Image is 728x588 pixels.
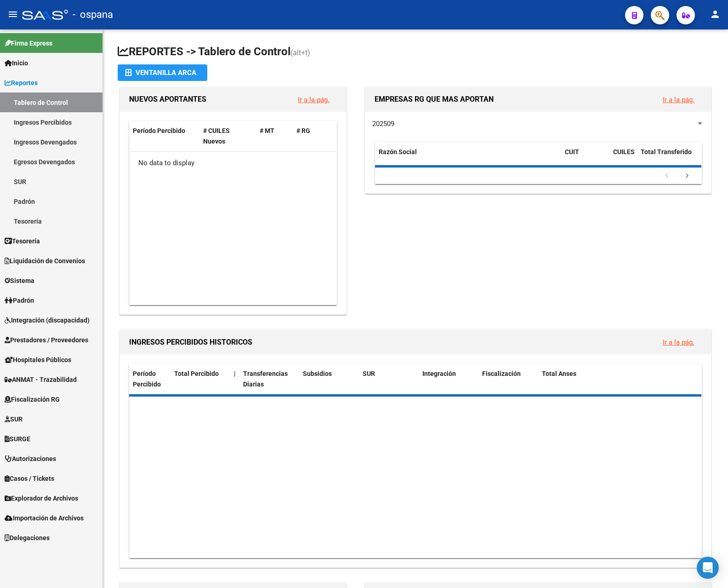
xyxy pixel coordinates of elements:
span: # CUILES Nuevos [203,127,230,145]
span: Casos / Tickets [5,473,54,484]
span: Razón Social [379,148,417,156]
mat-icon: person [710,9,721,20]
button: Ir a la pág. [290,91,337,108]
span: | [234,370,236,377]
datatable-header-cell: Razón Social [375,142,561,173]
span: Hospitales Públicos [5,355,71,365]
button: Ir a la pág. [655,334,702,351]
span: Importación de Archivos [5,513,84,523]
span: ANMAT - Trazabilidad [5,375,77,385]
div: Open Intercom Messenger [697,557,719,579]
datatable-header-cell: CUILES [609,142,637,173]
span: SUR [5,414,23,424]
span: Integración (discapacidad) [5,315,90,325]
span: NUEVOS APORTANTES [129,95,206,104]
datatable-header-cell: Subsidios [299,364,359,394]
span: Inicio [5,58,28,68]
div: No data to display [129,152,336,175]
a: Ir a la pág. [298,96,330,104]
datatable-header-cell: Total Percibido [171,364,230,394]
datatable-header-cell: | [230,364,239,394]
span: Tesorería [5,236,40,246]
datatable-header-cell: Período Percibido [129,364,171,394]
datatable-header-cell: # RG [293,121,330,151]
span: Integración [422,370,456,377]
a: Ir a la pág. [663,96,694,104]
datatable-header-cell: Total Transferido [637,142,701,173]
span: - ospana [73,5,113,25]
span: Subsidios [303,370,332,377]
span: Prestadores / Proveedores [5,335,88,345]
span: Liquidación de Convenios [5,256,85,266]
span: Total Transferido [641,148,692,156]
datatable-header-cell: Fiscalización [478,364,538,394]
span: SUR [363,370,375,377]
a: go to next page [678,171,696,181]
span: EMPRESAS RG QUE MAS APORTAN [375,95,494,104]
button: Ir a la pág. [655,91,702,108]
span: Período Percibido [133,370,161,388]
button: Ventanilla ARCA [118,64,207,81]
div: Ventanilla ARCA [125,64,200,81]
datatable-header-cell: Período Percibido [129,121,199,151]
span: Período Percibido [133,127,185,134]
span: Autorizaciones [5,454,56,464]
a: go to previous page [658,171,676,181]
span: Total Anses [542,370,576,377]
datatable-header-cell: Integración [419,364,478,394]
span: Fiscalización RG [5,394,60,404]
datatable-header-cell: CUIT [561,142,609,173]
span: # RG [296,127,310,134]
datatable-header-cell: Transferencias Diarias [239,364,299,394]
span: (alt+t) [290,48,310,57]
span: Transferencias Diarias [243,370,288,388]
span: Total Percibido [174,370,219,377]
span: Padrón [5,295,34,306]
mat-icon: menu [7,9,18,20]
datatable-header-cell: Total Anses [538,364,694,394]
span: Reportes [5,78,38,88]
datatable-header-cell: # MT [256,121,293,151]
span: Sistema [5,276,34,286]
span: 202509 [372,120,394,128]
span: CUILES [613,148,635,156]
span: SURGE [5,434,30,444]
span: Firma Express [5,38,52,48]
span: # MT [260,127,274,134]
datatable-header-cell: SUR [359,364,419,394]
span: Delegaciones [5,533,50,543]
span: Fiscalización [482,370,521,377]
a: Ir a la pág. [663,338,694,346]
span: CUIT [565,148,579,156]
span: INGRESOS PERCIBIDOS HISTORICOS [129,338,252,346]
datatable-header-cell: # CUILES Nuevos [199,121,256,151]
h1: REPORTES -> Tablero de Control [118,44,713,60]
span: Explorador de Archivos [5,493,78,503]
